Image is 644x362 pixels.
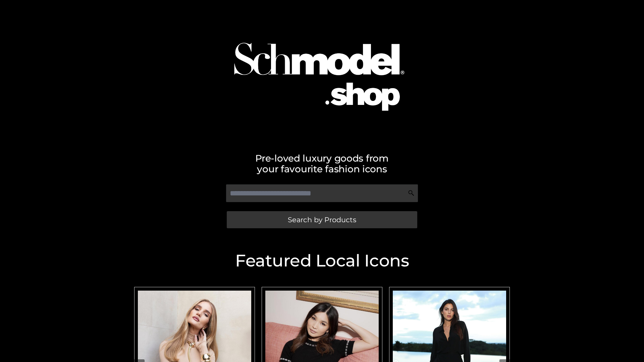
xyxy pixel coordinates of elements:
img: Search Icon [408,190,415,196]
span: Search by Products [288,216,356,223]
a: Search by Products [227,211,417,228]
h2: Featured Local Icons​ [131,252,513,269]
h2: Pre-loved luxury goods from your favourite fashion icons [131,153,513,174]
